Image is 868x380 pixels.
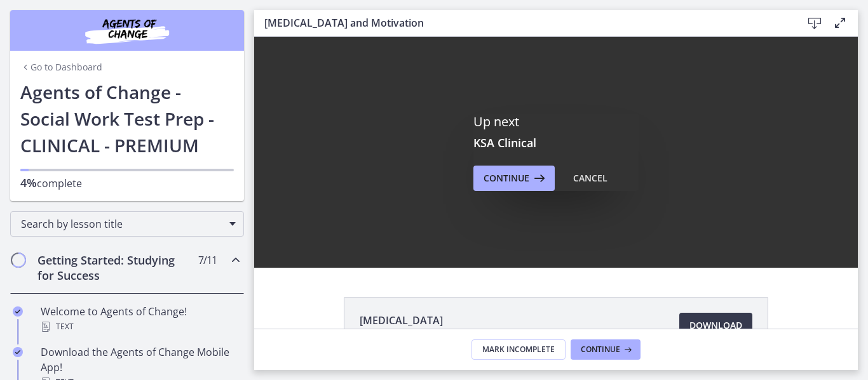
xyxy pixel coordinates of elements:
[41,304,239,334] div: Welcome to Agents of Change!
[264,15,782,30] h3: [MEDICAL_DATA] and Motivation
[563,166,618,191] button: Cancel
[51,15,203,46] img: Agents of Change
[21,217,223,231] span: Search by lesson title
[581,344,620,355] span: Continue
[471,339,566,360] button: Mark Incomplete
[20,79,234,159] h1: Agents of Change - Social Work Test Prep - CLINICAL - PREMIUM
[10,211,244,237] div: Search by lesson title
[571,339,641,360] button: Continue
[482,344,555,355] span: Mark Incomplete
[13,306,23,317] i: Completed
[473,114,639,130] p: Up next
[689,318,742,333] span: Download
[360,328,443,338] span: 67.7 KB
[13,347,23,357] i: Completed
[198,252,217,268] span: 7 / 11
[679,313,752,338] a: Download
[37,252,193,283] h2: Getting Started: Studying for Success
[20,175,37,190] span: 4%
[20,175,234,191] p: complete
[484,171,529,186] span: Continue
[360,313,443,328] span: [MEDICAL_DATA]
[20,61,102,74] a: Go to Dashboard
[573,171,607,186] div: Cancel
[473,166,555,191] button: Continue
[41,319,239,334] div: Text
[473,135,639,150] h3: KSA Clinical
